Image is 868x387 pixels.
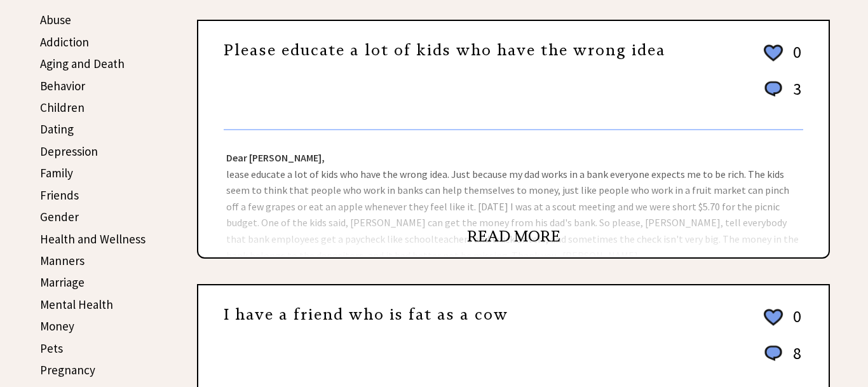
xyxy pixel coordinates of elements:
[40,56,125,71] a: Aging and Death
[40,209,79,224] a: Gender
[40,297,113,312] a: Mental Health
[762,306,785,329] img: heart_outline%202.png
[40,121,74,137] a: Dating
[787,343,802,376] td: 8
[467,227,560,246] a: READ MORE
[40,34,89,50] a: Addiction
[40,275,85,290] a: Marriage
[40,78,85,93] a: Behavior
[762,42,785,64] img: heart_outline%202.png
[40,12,71,27] a: Abuse
[40,165,73,180] a: Family
[762,343,785,363] img: message_round%201.png
[787,41,802,77] td: 0
[40,318,74,334] a: Money
[40,341,63,356] a: Pets
[198,130,829,257] div: lease educate a lot of kids who have the wrong idea. Just because my dad works in a bank everyone...
[40,231,146,247] a: Health and Wellness
[40,253,85,268] a: Manners
[40,144,98,159] a: Depression
[224,305,508,324] a: I have a friend who is fat as a cow
[40,187,79,203] a: Friends
[762,79,785,99] img: message_round%201.png
[40,100,85,115] a: Children
[787,78,802,112] td: 3
[224,41,666,60] a: Please educate a lot of kids who have the wrong idea
[787,306,802,341] td: 0
[226,151,325,164] strong: Dear [PERSON_NAME],
[40,362,95,377] a: Pregnancy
